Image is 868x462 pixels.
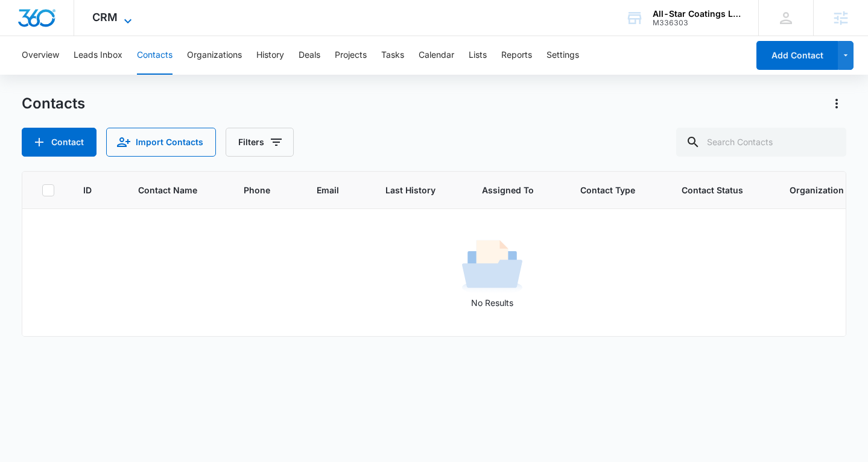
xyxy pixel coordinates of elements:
[244,184,270,196] span: Phone
[22,36,59,75] button: Overview
[226,128,294,157] button: Filters
[653,19,741,27] div: account id
[469,36,487,75] button: Lists
[580,184,635,196] span: Contact Type
[22,95,85,113] h1: Contacts
[137,36,173,75] button: Contacts
[827,94,846,113] button: Actions
[653,9,741,19] div: account name
[385,184,436,196] span: Last History
[335,36,367,75] button: Projects
[756,41,838,70] button: Add Contact
[790,184,844,196] span: Organization
[682,184,743,196] span: Contact Status
[381,36,404,75] button: Tasks
[317,184,339,196] span: Email
[138,184,197,196] span: Contact Name
[482,184,534,196] span: Assigned To
[546,36,579,75] button: Settings
[462,236,522,296] img: No Results
[74,36,122,75] button: Leads Inbox
[501,36,532,75] button: Reports
[299,36,320,75] button: Deals
[419,36,454,75] button: Calendar
[22,128,97,157] button: Add Contact
[256,36,284,75] button: History
[676,128,846,157] input: Search Contacts
[92,11,118,23] span: CRM
[83,184,92,196] span: ID
[187,36,242,75] button: Organizations
[106,128,216,157] button: Import Contacts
